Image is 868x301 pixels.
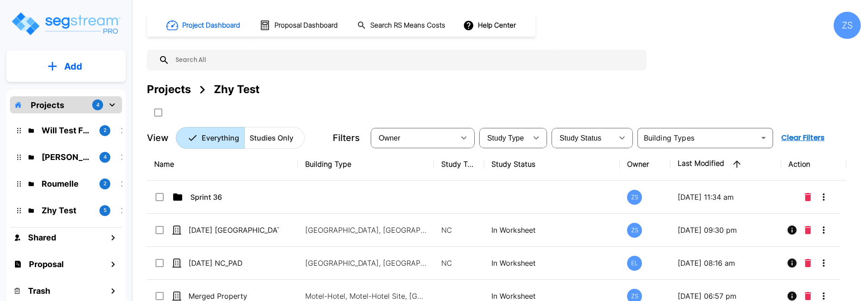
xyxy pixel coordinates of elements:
p: Projects [31,99,64,111]
p: Will Test Folder [42,124,92,136]
button: Open [757,132,770,144]
button: More-Options [815,188,833,206]
th: Study Status [484,148,620,181]
span: Study Type [487,134,524,142]
button: Info [783,254,801,272]
div: Platform [176,127,305,149]
button: Proposal Dashboard [256,16,343,35]
h1: Search RS Means Costs [370,20,445,31]
th: Name [147,148,298,181]
th: Last Modified [670,148,781,181]
span: Study Status [560,134,602,142]
p: [DATE] 11:34 am [678,192,774,202]
p: [DATE] [GEOGRAPHIC_DATA] [189,225,279,235]
p: [DATE] 08:16 am [678,258,774,268]
th: Action [781,148,847,181]
h1: Project Dashboard [182,20,240,31]
p: [DATE] 09:30 pm [678,225,774,235]
p: In Worksheet [491,225,613,235]
p: 2 [104,127,107,134]
h1: Proposal Dashboard [274,20,338,31]
p: 4 [96,101,99,109]
h1: Trash [28,285,50,297]
p: 2 [104,180,107,188]
p: Sprint 36 [190,192,281,202]
input: Search All [170,50,642,71]
button: Project Dashboard [163,15,245,35]
th: Building Type [298,148,434,181]
span: Owner [379,134,401,142]
button: Delete [801,188,815,206]
input: Building Types [640,132,755,144]
div: ZS [834,12,861,39]
th: Owner [620,148,670,181]
p: NC [441,258,477,268]
p: 5 [104,207,107,214]
p: [GEOGRAPHIC_DATA], [GEOGRAPHIC_DATA] [305,225,427,235]
div: ZS [627,190,642,205]
div: Projects [147,81,191,98]
button: More-Options [815,221,833,239]
p: Add [64,60,82,73]
p: View [147,131,169,145]
button: Info [783,221,801,239]
button: Everything [176,127,245,149]
button: Search RS Means Costs [354,17,450,34]
button: SelectAll [149,103,167,122]
p: Everything [202,132,239,143]
p: Studies Only [250,132,293,143]
p: NC [441,225,477,235]
p: Roumelle [42,178,92,190]
div: EL [627,256,642,271]
div: ZS [627,223,642,238]
p: [DATE] NC_PAD [189,258,279,268]
button: Delete [801,221,815,239]
div: Select [553,125,613,150]
p: 4 [104,153,107,161]
div: Select [481,125,527,150]
button: Help Center [461,17,519,34]
h1: Shared [28,231,56,244]
button: Studies Only [244,127,305,149]
button: More-Options [815,254,833,272]
th: Study Type [434,148,484,181]
button: Add [6,53,126,80]
h1: Proposal [29,258,64,270]
p: QA Emmanuel [42,151,92,163]
p: Zhy Test [42,204,92,216]
div: Zhy Test [214,81,259,98]
p: In Worksheet [491,258,613,268]
button: Clear Filters [778,129,828,147]
button: Delete [801,254,815,272]
p: Filters [333,131,360,145]
img: Logo [10,11,121,37]
p: [GEOGRAPHIC_DATA], [GEOGRAPHIC_DATA] [305,258,427,268]
div: Select [373,125,455,150]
